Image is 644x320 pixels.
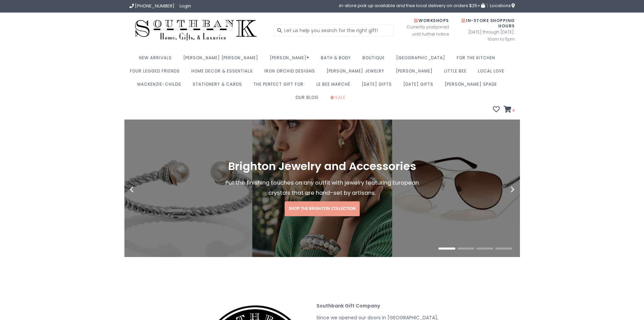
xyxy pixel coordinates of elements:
button: 2 of 4 [457,248,474,250]
a: Shop the Brighton Collection [285,201,360,216]
a: Login [180,3,191,9]
span: Put the finishing touches on any outfit with jewelry featuring European crystals that are hand-se... [225,179,419,197]
a: Little Bee [444,66,470,80]
a: Stationery & Cards [193,80,245,93]
a: Iron Orchid Designs [264,66,318,80]
a: [PERSON_NAME] [PERSON_NAME] [183,53,262,66]
span: In-Store Shopping Hours [461,18,515,29]
button: Previous [129,186,163,193]
a: [PERSON_NAME]® [270,53,313,66]
a: [PHONE_NUMBER] [129,3,174,9]
span: Workshops [414,18,449,23]
strong: Southbank Gift Company [316,302,380,309]
a: For the Kitchen [457,53,499,66]
a: Le Bee Marché [316,80,354,93]
a: Sale [330,93,349,106]
a: Locations [487,3,515,8]
button: Next [481,186,515,193]
a: 0 [504,107,515,113]
a: Home Decor & Essentials [191,66,256,80]
a: [DATE] Gifts [362,80,395,93]
a: [PERSON_NAME] Spade [445,80,500,93]
a: [PERSON_NAME] Jewelry [327,66,388,80]
a: [PERSON_NAME] [396,66,436,80]
a: Our Blog [295,93,322,106]
a: Local Love [478,66,508,80]
h1: Brighton Jewelry and Accessories [218,161,426,173]
a: The perfect gift for: [254,80,308,93]
span: [PHONE_NUMBER] [135,3,174,9]
span: [DATE] through [DATE]: 10am to 5pm [459,28,515,43]
button: 1 of 4 [438,248,455,250]
span: Currently postponed until further notice [398,23,449,38]
a: [GEOGRAPHIC_DATA] [396,53,449,66]
button: 3 of 4 [476,248,493,250]
input: Let us help you search for the right gift! [274,24,394,37]
a: Bath & Body [321,53,354,66]
a: New Arrivals [139,53,175,66]
button: 4 of 4 [495,248,512,250]
span: Locations [490,2,515,9]
a: MacKenzie-Childs [137,80,185,93]
img: Southbank Gift Company -- Home, Gifts, and Luxuries [129,18,263,43]
a: [DATE] Gifts [403,80,437,93]
span: 0 [511,108,515,113]
span: in-store pick up available and free local delivery on orders $25+ [339,3,485,8]
a: Four Legged Friends [130,66,183,80]
a: Boutique [362,53,388,66]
